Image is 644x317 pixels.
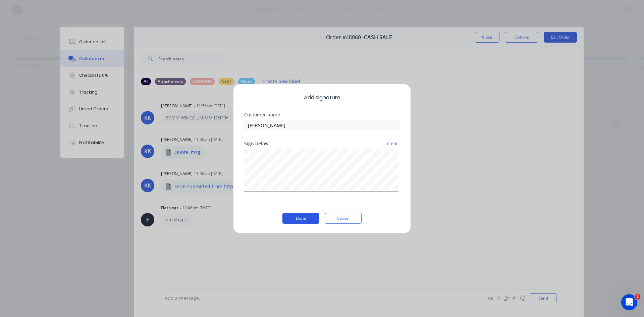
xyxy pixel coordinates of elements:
[282,213,319,224] button: Done
[325,213,362,224] button: Cancel
[244,94,400,102] span: Add signature
[244,112,400,117] div: Customer name
[244,120,400,130] input: Enter customer name
[621,294,637,310] iframe: Intercom live chat
[635,294,640,300] span: 1
[387,138,398,150] button: clear
[244,141,400,146] div: Sign below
